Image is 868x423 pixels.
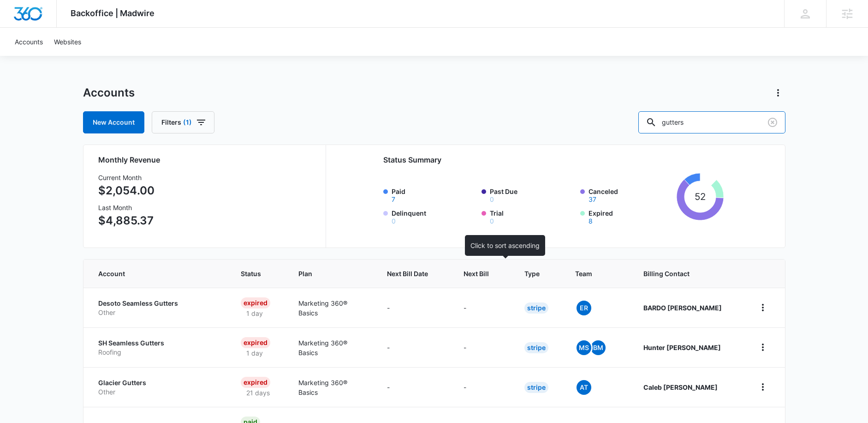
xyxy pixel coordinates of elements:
[643,304,722,312] strong: BARDO [PERSON_NAME]
[83,111,144,133] a: New Account
[765,115,780,130] button: Clear
[638,111,785,133] input: Search
[392,196,395,203] button: Paid
[83,86,135,100] h1: Accounts
[643,269,733,278] span: Billing Contact
[577,380,591,395] span: At
[241,297,270,308] div: Expired
[98,299,219,317] a: Desoto Seamless GuttersOther
[298,378,365,397] p: Marketing 360® Basics
[524,382,548,393] div: Stripe
[98,299,219,308] p: Desoto Seamless Gutters
[98,338,219,348] p: SH Seamless Gutters
[241,377,270,388] div: Expired
[298,298,365,318] p: Marketing 360® Basics
[98,212,155,229] p: $4,885.37
[298,269,365,278] span: Plan
[376,288,452,327] td: -
[643,344,721,351] strong: Hunter [PERSON_NAME]
[98,182,155,199] p: $2,054.00
[524,269,540,278] span: Type
[383,154,724,165] h2: Status Summary
[643,383,718,391] strong: Caleb [PERSON_NAME]
[376,327,452,367] td: -
[452,327,513,367] td: -
[755,300,770,315] button: home
[755,380,770,394] button: home
[577,301,591,315] span: ER
[152,111,214,133] button: Filters(1)
[9,28,48,56] a: Accounts
[575,269,608,278] span: Team
[577,340,591,355] span: MS
[98,154,315,165] h2: Monthly Revenue
[589,208,673,224] label: Expired
[387,269,428,278] span: Next Bill Date
[98,173,155,182] h3: Current Month
[98,308,219,317] p: Other
[241,388,275,398] p: 21 days
[71,8,155,18] span: Backoffice | Madwire
[771,85,785,100] button: Actions
[98,387,219,397] p: Other
[376,367,452,407] td: -
[241,269,263,278] span: Status
[98,378,219,396] a: Glacier GuttersOther
[392,208,476,224] label: Delinquent
[524,342,548,353] div: Stripe
[695,191,706,202] tspan: 52
[241,308,268,318] p: 1 day
[464,269,489,278] span: Next Bill
[524,302,548,314] div: Stripe
[98,348,219,357] p: Roofing
[183,119,192,126] span: (1)
[589,187,673,203] label: Canceled
[98,338,219,357] a: SH Seamless GuttersRoofing
[241,348,268,358] p: 1 day
[298,338,365,357] p: Marketing 360® Basics
[490,187,575,203] label: Past Due
[98,378,219,387] p: Glacier Gutters
[452,367,513,407] td: -
[589,196,596,203] button: Canceled
[392,187,476,203] label: Paid
[48,28,87,56] a: Websites
[241,337,270,348] div: Expired
[452,288,513,327] td: -
[591,340,606,355] span: BM
[98,203,155,212] h3: Last Month
[465,235,545,256] div: Click to sort ascending
[98,269,206,278] span: Account
[755,340,770,355] button: home
[490,208,575,224] label: Trial
[589,218,593,224] button: Expired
